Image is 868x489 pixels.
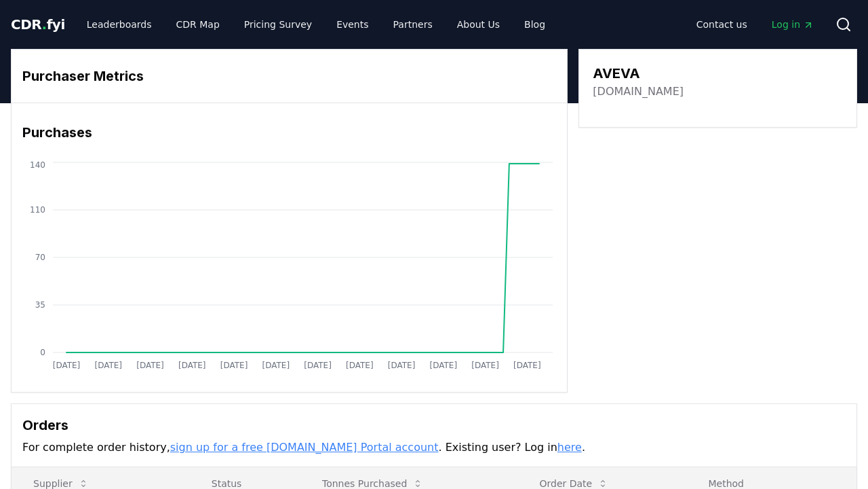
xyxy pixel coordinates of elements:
[53,361,81,370] tspan: [DATE]
[233,12,323,37] a: Pricing Survey
[11,16,65,33] span: CDR fyi
[513,361,541,370] tspan: [DATE]
[76,12,556,37] nav: Main
[686,12,758,37] a: Contact us
[593,84,684,100] a: [DOMAIN_NAME]
[22,66,556,86] h3: Purchaser Metrics
[220,361,248,370] tspan: [DATE]
[11,15,65,34] a: CDR.fyi
[772,18,814,31] span: Log in
[325,12,379,37] a: Events
[430,361,458,370] tspan: [DATE]
[30,160,45,170] tspan: 140
[557,441,582,454] a: here
[76,12,163,37] a: Leaderboards
[42,16,47,33] span: .
[35,300,45,310] tspan: 35
[30,205,45,215] tspan: 110
[471,361,499,370] tspan: [DATE]
[94,361,122,370] tspan: [DATE]
[513,12,556,37] a: Blog
[686,12,825,37] nav: Main
[593,63,684,84] h3: AVEVA
[178,361,206,370] tspan: [DATE]
[136,361,164,370] tspan: [DATE]
[22,415,846,435] h3: Orders
[446,12,511,37] a: About Us
[22,122,556,143] h3: Purchases
[382,12,443,37] a: Partners
[761,12,825,37] a: Log in
[388,361,416,370] tspan: [DATE]
[170,441,439,454] a: sign up for a free [DOMAIN_NAME] Portal account
[165,12,231,37] a: CDR Map
[262,361,290,370] tspan: [DATE]
[40,348,45,357] tspan: 0
[346,361,374,370] tspan: [DATE]
[22,439,846,456] p: For complete order history, . Existing user? Log in .
[35,253,45,262] tspan: 70
[304,361,332,370] tspan: [DATE]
